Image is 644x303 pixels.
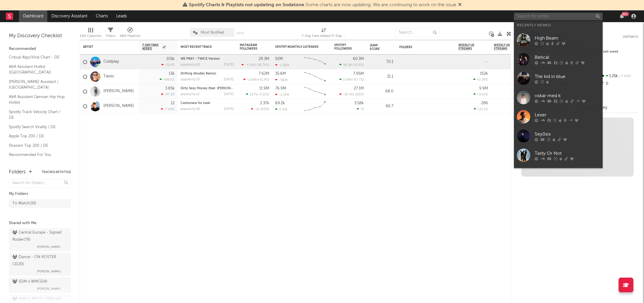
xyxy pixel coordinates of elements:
div: -1.35M [275,63,289,67]
div: ( ) [339,78,364,82]
div: Sey0six [535,131,600,138]
div: ( ) [339,92,364,96]
a: Apple Top 200 / DE [9,133,65,139]
span: 7-Day Fans Added [142,43,161,50]
a: To Watch(30) [9,199,71,208]
a: Dirty Sexy Money (feat. [PERSON_NAME] & French [US_STATE]) - [PERSON_NAME] Remix [181,87,316,90]
div: To Watch ( 30 ) [12,200,36,207]
span: -100 % [259,108,268,111]
div: Jump Score [370,44,385,51]
a: Vandelux [514,165,603,184]
input: Search... [395,28,440,37]
input: Search for folders... [9,179,71,188]
button: Untrack [623,34,638,40]
a: Leads [112,10,131,22]
span: -2 [255,108,258,111]
span: -19.4k [343,93,353,96]
div: Folders [399,45,444,49]
div: Filters [106,25,115,42]
div: Artist [83,45,127,49]
div: Edit Columns [80,32,101,40]
a: Dance - ON ROSTER CE(20)[PERSON_NAME] [9,253,71,276]
div: 12 [171,101,175,105]
div: Most Recent Track [181,45,225,49]
a: Tiësto [103,74,114,79]
div: +0.39 % [473,78,488,82]
div: Dirty Sexy Money (feat. Charli XCX & French Montana) - Mesto Remix [181,87,234,90]
div: -1.14M [275,93,289,97]
span: 2.49k [343,78,352,82]
span: -1.63k [247,78,257,82]
div: 60.3M [353,57,364,61]
div: Dance - ON ROSTER CE ( 20 ) [12,254,66,268]
div: Central Europe - Signed Roster ( 79 ) [12,229,66,243]
span: -7.43 % [618,75,631,78]
a: Discovery Assistant [47,10,92,22]
div: 66.7 [370,103,393,110]
a: [PERSON_NAME] [103,104,134,109]
div: Recently Viewed [517,22,600,29]
div: A&R Pipeline [120,32,140,40]
span: Most Notified [201,31,224,35]
div: popularity: 15 [181,93,199,96]
span: -3.22 % [258,93,268,96]
div: 99 + [622,12,629,16]
div: 29.3M [259,57,269,61]
svg: Chart title [302,84,328,99]
div: 7-Day Fans Added (7-Day Fans Added) [301,32,346,40]
a: Dashboard [19,10,47,22]
span: -56.7k % [256,63,268,67]
div: Shared with Me [9,220,71,227]
div: Lexer [535,111,600,118]
a: Drifting (Arodes Remix) [181,72,216,75]
span: Weekly UK Streams [494,43,516,50]
div: [DATE] [224,93,234,96]
div: oskar med k [535,92,600,99]
a: [PERSON_NAME] [103,89,134,94]
div: Instagram Followers [240,43,260,50]
div: +22.2 % [474,107,488,111]
div: My Folders [9,190,71,198]
a: Tasty Or Not [514,146,603,165]
div: 9.9M [479,87,488,90]
div: Folders [9,169,26,176]
div: SDM x WMCE ( 4 ) [12,278,47,285]
div: 76.9M [275,87,286,90]
div: Betical [535,54,600,61]
div: [DATE] [224,78,234,81]
a: Sey0six [514,126,603,146]
div: 7-Day Fans Added (7-Day Fans Added) [301,25,346,42]
div: ( ) [251,107,269,111]
div: Tasty Or Not [535,150,600,157]
span: -225 % [354,93,363,96]
svg: Chart title [302,55,328,69]
div: +3.63 % [473,92,488,96]
a: Lexer [514,107,603,126]
a: Betical [514,50,603,69]
div: 152k [480,72,488,76]
div: -21.4 % [161,63,175,67]
div: [DATE] [224,107,234,111]
div: popularity: 63 [181,63,200,66]
div: +99.6 % [160,78,175,82]
div: 1.25k [599,72,638,80]
div: 92M [275,57,283,61]
div: ( ) [241,63,269,67]
div: 2.37k [260,101,269,105]
a: Charts [92,10,112,22]
div: Spotify Followers [334,43,355,50]
div: 7.62M [259,72,269,76]
a: Spotify Search Virality / DE [9,124,65,130]
a: Critical Algo/Viral Chart - DE [9,54,65,61]
span: -67.7 % [353,78,363,82]
span: -19.9 % [353,63,363,67]
div: -582k [275,78,288,82]
svg: Chart title [302,99,328,114]
button: 99+ [620,14,624,19]
a: Shazam Top 200 / DE [9,142,65,149]
span: 13 [361,108,364,111]
div: [DATE] [224,63,234,66]
div: 3.85k [165,87,175,90]
div: A&R Pipeline [120,25,140,42]
span: Dismiss [458,3,462,7]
